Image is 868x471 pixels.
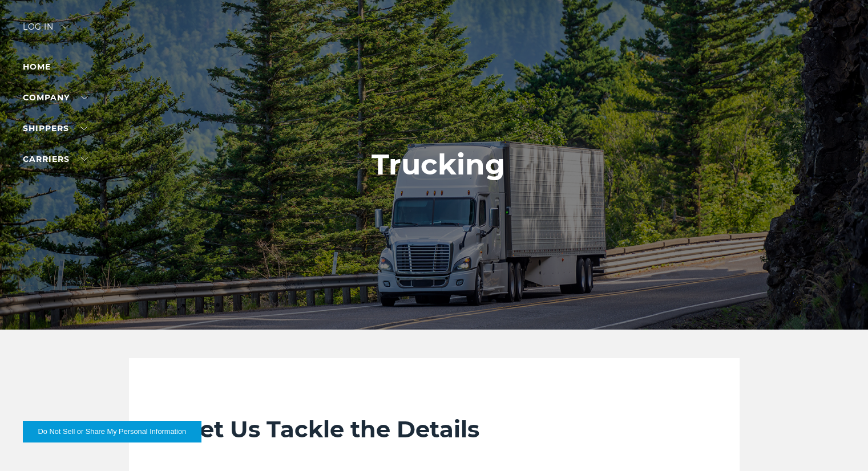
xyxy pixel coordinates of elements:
[23,62,51,72] a: Home
[23,23,68,39] div: Log in
[391,23,477,73] img: kbx logo
[23,123,87,133] a: SHIPPERS
[62,25,68,29] img: arrow
[372,148,505,181] h1: Trucking
[23,421,201,442] button: Do Not Sell or Share My Personal Information
[23,154,88,164] a: Carriers
[186,415,683,444] h2: Let Us Tackle the Details
[23,92,88,103] a: Company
